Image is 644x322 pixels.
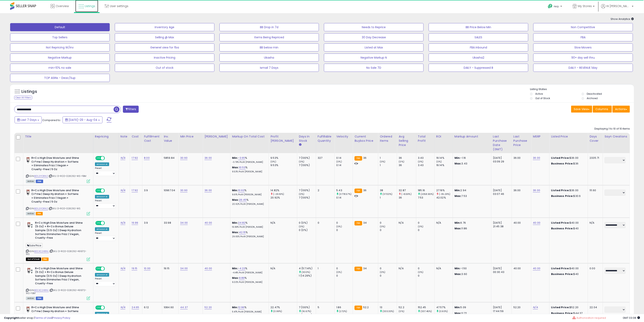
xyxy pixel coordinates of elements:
[429,64,528,72] button: DAILY - Suppressed B
[606,4,631,8] span: Hi [PERSON_NAME]
[493,221,509,228] div: [DATE] 21:45:38
[455,194,488,198] p: 7.53
[339,192,351,196] small: (3778.57%)
[513,221,528,225] div: 40.00
[21,89,37,94] h5: Listings
[232,156,266,164] div: %
[363,156,366,160] span: 36
[26,221,90,261] div: ASIN:
[399,156,416,160] div: 36
[593,106,612,113] button: Columns
[299,143,301,147] small: Days In Stock.
[382,192,392,196] small: (3700%)
[25,134,92,139] div: Title
[219,33,319,41] button: Items Being Repriced
[31,189,81,205] b: R+Co High Dive Moisture and Shine Cr?me | Deep Hydration + Softens + Eliminates Frizz | Vegan + C...
[590,189,600,192] div: 111.60
[10,64,110,72] button: min>10% no sale
[380,221,397,225] div: 0
[380,267,397,270] div: 0
[605,134,628,139] div: Sayn Creations
[436,156,453,160] div: 19.14%
[551,162,573,165] b: Business Price:
[164,267,175,270] div: 19.15
[180,188,187,192] a: 30.60
[336,221,353,225] div: 0
[548,4,553,9] i: Get Help
[238,156,245,160] a: -3.65
[336,189,353,192] div: 5.43
[551,134,586,139] div: Listed Price
[354,189,362,193] small: FBA
[52,316,70,320] a: Privacy Policy
[363,221,367,225] span: 34
[436,160,442,163] small: (0%)
[380,228,397,232] div: 0
[238,188,245,192] a: 10.63
[232,221,238,225] b: Min:
[85,4,95,8] span: Listings
[232,266,238,270] b: Min:
[595,107,608,111] span: Columns
[204,221,212,225] a: 40.00
[420,192,434,196] small: (2358.96%)
[219,43,319,52] button: BB below min
[455,194,462,198] strong: Max:
[418,134,433,143] div: Total Profit
[324,23,424,31] button: Needs to Reprice
[336,134,351,139] div: Velocity
[36,180,43,183] span: FBM
[239,276,245,280] a: 9.89
[533,188,540,192] a: 36.00
[578,4,592,8] span: My Stores
[15,116,42,123] button: Last 7 Days
[95,232,116,241] div: Preset:
[380,160,385,163] small: (0%)
[144,221,159,225] div: 3.9
[219,23,319,31] button: BB Drop in 7d
[418,267,434,270] div: 0
[336,196,353,200] div: 0.14
[232,231,266,238] div: %
[354,156,362,161] small: FBA
[545,1,566,13] a: Help
[551,189,585,192] div: $36.00
[299,160,304,163] small: (0%)
[232,189,266,196] div: %
[34,207,48,210] a: B01L3YORN2
[232,193,266,196] p: 9.61% Profit [PERSON_NAME]
[587,97,598,100] label: Archived
[14,96,32,100] div: Clear All Filters
[380,163,397,167] div: 1
[35,316,52,320] a: Terms of Use
[10,74,110,82] button: TOP ASINs - Deac/Sup
[10,54,110,62] button: Negative Markup
[299,196,316,200] div: 7 (100%)
[455,156,461,160] strong: Min:
[238,221,246,225] a: 24.82
[96,157,101,160] span: ON
[164,156,175,160] div: 5859.84
[115,33,214,41] button: Selling @ Max
[455,266,461,270] strong: Min:
[535,92,543,96] label: Active
[551,221,569,225] b: Listed Price:
[96,221,101,225] span: ON
[42,118,61,122] span: Compared to:
[531,133,549,153] th: CSV column name: cust_attr_1_MSRP
[399,189,416,192] div: 32.87
[429,33,528,41] button: SALES
[336,160,342,163] small: (0%)
[26,189,30,197] img: 31PLfRT9FhL._SL40_.jpg
[551,221,585,225] div: $40.00
[21,118,37,122] span: Last 7 Days
[299,134,314,143] div: Days In Stock
[551,156,585,160] div: $36.00
[180,134,201,139] div: Min Price
[120,134,128,139] div: Note
[232,166,266,173] div: %
[551,194,585,198] div: $30.6
[132,156,138,160] a: 17.92
[418,196,434,200] div: 7.53
[418,160,424,163] small: (0%)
